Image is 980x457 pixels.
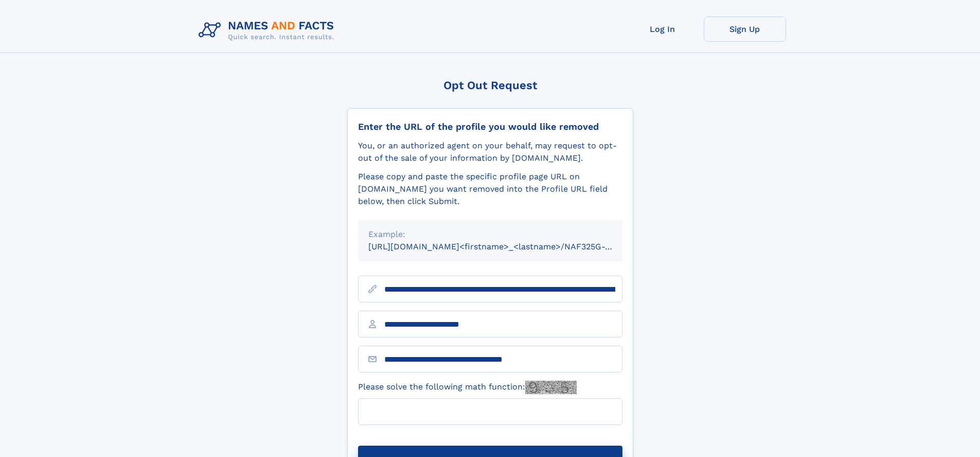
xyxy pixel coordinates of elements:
small: [URL][DOMAIN_NAME]<firstname>_<lastname>/NAF325G-xxxxxxxx [368,242,642,251]
img: Logo Names and Facts [194,16,343,44]
div: Example: [368,228,612,241]
label: Please solve the following math function: [358,381,577,394]
a: Sign Up [704,16,786,42]
div: Enter the URL of the profile you would like removed [358,121,622,132]
a: Log In [621,16,704,42]
div: You, or an authorized agent on your behalf, may request to opt-out of the sale of your informatio... [358,140,622,164]
div: Please copy and paste the specific profile page URL on [DOMAIN_NAME] you want removed into the Pr... [358,171,622,208]
div: Opt Out Request [347,79,633,92]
